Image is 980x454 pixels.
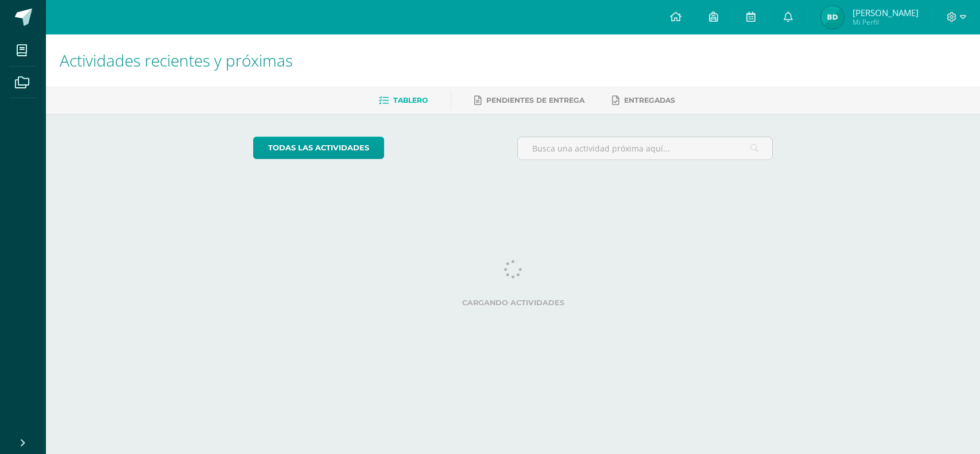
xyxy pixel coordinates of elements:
[60,49,293,71] span: Actividades recientes y próximas
[486,96,584,104] span: Pendientes de entrega
[518,137,772,160] input: Busca una actividad próxima aquí...
[821,6,844,29] img: 4ab8d18ff3edfe9ce56531832e567fab.png
[612,91,675,110] a: Entregadas
[253,298,773,307] label: Cargando actividades
[253,137,384,159] a: todas las Actividades
[393,96,428,104] span: Tablero
[474,91,584,110] a: Pendientes de entrega
[624,96,675,104] span: Entregadas
[853,7,919,18] span: [PERSON_NAME]
[853,17,919,27] span: Mi Perfil
[379,91,428,110] a: Tablero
